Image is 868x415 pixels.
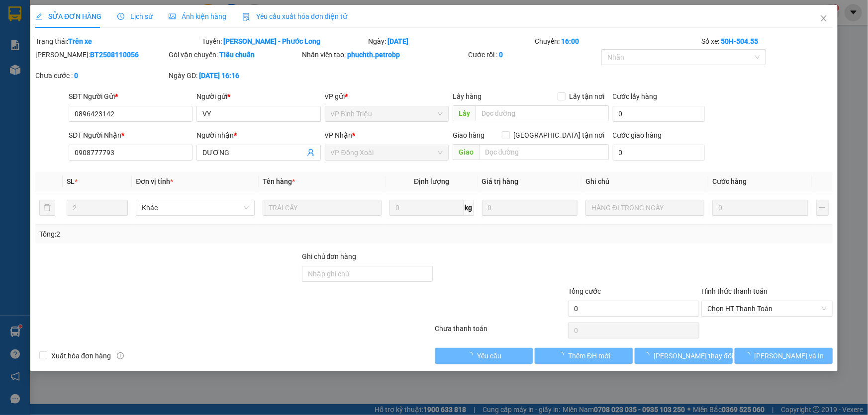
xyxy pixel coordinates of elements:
input: Cước lấy hàng [613,106,705,122]
span: VP Nhận [325,131,353,139]
label: Ghi chú đơn hàng [302,252,357,260]
div: Gói vận chuyển: [169,49,300,60]
input: Dọc đường [476,105,609,121]
span: Tên hàng [263,177,295,185]
span: Lấy tận nơi [566,91,609,102]
div: Ngày GD: [169,70,300,81]
span: SL [67,177,75,185]
span: loading [557,352,568,359]
div: SĐT Người Gửi [69,91,193,102]
div: Chưa cước : [35,70,167,81]
div: [PERSON_NAME]: [35,49,167,60]
input: Ghi Chú [585,200,704,216]
span: Cước hàng [712,177,747,185]
span: info-circle [117,352,124,359]
div: VP gửi [325,91,449,102]
b: phuchth.petrobp [348,51,400,59]
input: 0 [712,200,808,216]
span: clock-circle [117,13,124,20]
b: [DATE] 16:16 [199,72,239,80]
div: Chuyến: [534,36,700,47]
span: Tổng cước [568,287,601,295]
span: [GEOGRAPHIC_DATA] tận nơi [510,130,609,141]
span: Khác [142,200,249,215]
span: Xuất hóa đơn hàng [47,350,115,361]
div: Người nhận [196,130,320,141]
b: 16:00 [561,37,579,45]
span: picture [169,13,176,20]
span: Định lượng [414,177,449,185]
span: loading [466,352,477,359]
button: Close [810,5,838,33]
span: kg [464,200,474,216]
input: VD: Bàn, Ghế [263,200,382,216]
span: Yêu cầu [477,350,501,361]
div: Tuyến: [201,36,368,47]
button: delete [39,200,55,216]
span: Thêm ĐH mới [568,350,610,361]
div: Tổng: 2 [39,229,335,240]
b: 0 [74,72,78,80]
label: Hình thức thanh toán [701,287,768,295]
input: Cước giao hàng [613,145,705,161]
div: Cước rồi : [468,49,599,60]
b: [DATE] [388,37,409,45]
span: Giao [453,144,479,160]
div: Người gửi [196,91,320,102]
span: SỬA ĐƠN HÀNG [35,12,101,20]
label: Cước giao hàng [613,131,662,139]
b: 50H-504.55 [721,37,758,45]
span: Giao hàng [453,131,484,139]
img: icon [242,13,250,21]
div: Ngày: [368,36,534,47]
span: Lịch sử [117,12,153,20]
span: edit [35,13,42,20]
span: VP Đồng Xoài [331,145,443,160]
input: 0 [482,200,578,216]
button: Yêu cầu [435,348,533,364]
span: loading [643,352,654,359]
span: Lấy hàng [453,92,482,100]
span: Yêu cầu xuất hóa đơn điện tử [242,12,347,20]
th: Ghi chú [581,172,708,191]
input: Ghi chú đơn hàng [302,266,433,282]
div: SĐT Người Nhận [69,130,193,141]
span: Chọn HT Thanh Toán [707,301,827,316]
span: Giá trị hàng [482,177,519,185]
span: Lấy [453,105,476,121]
span: user-add [307,149,315,157]
button: [PERSON_NAME] và In [735,348,833,364]
div: Số xe: [700,36,834,47]
span: Ảnh kiện hàng [169,12,226,20]
button: Thêm ĐH mới [535,348,633,364]
span: loading [744,352,755,359]
b: Trên xe [68,37,92,45]
div: Chưa thanh toán [434,323,568,340]
div: Trạng thái: [34,36,201,47]
button: [PERSON_NAME] thay đổi [635,348,733,364]
div: Nhân viên tạo: [302,49,467,60]
span: [PERSON_NAME] thay đổi [654,350,733,361]
span: [PERSON_NAME] và In [755,350,824,361]
b: 0 [499,51,503,59]
label: Cước lấy hàng [613,92,658,100]
span: close [820,14,828,22]
input: Dọc đường [479,144,609,160]
span: VP Bình Triệu [331,106,443,121]
span: Đơn vị tính [136,177,173,185]
b: BT2508110056 [90,51,139,59]
b: Tiêu chuẩn [219,51,255,59]
b: [PERSON_NAME] - Phước Long [223,37,320,45]
button: plus [816,200,829,216]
